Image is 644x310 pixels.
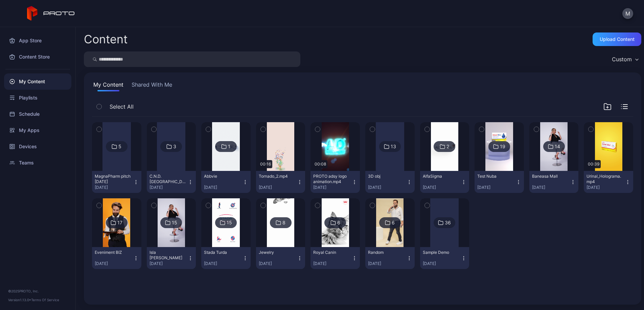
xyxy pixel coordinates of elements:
div: [DATE] [95,185,133,190]
div: 3 [173,143,176,150]
div: Random [368,250,405,255]
button: Stada Turda[DATE] [201,247,251,269]
div: Stada Turda [204,250,241,255]
div: 8 [282,220,285,226]
div: 15 [172,220,177,226]
div: 19 [500,143,505,150]
button: My Content [92,81,125,91]
button: Custom [608,51,641,67]
a: App Store [4,32,71,49]
div: MagnaPharm pitch sept2025 [95,174,132,184]
div: [DATE] [423,185,461,190]
div: Tornado_2.mp4 [259,174,296,179]
div: [DATE] [532,185,571,190]
div: [DATE] [259,261,297,266]
div: 6 [392,220,395,226]
button: PROTO adsy logo animation.mp4[DATE] [310,171,360,193]
button: M [622,8,633,19]
button: Abbvie[DATE] [201,171,251,193]
div: Royal Canin [313,250,350,255]
div: Jewelry [259,250,296,255]
a: Schedule [4,106,71,122]
a: My Content [4,73,71,90]
div: Baneasa Mall [532,174,569,179]
div: Test Nuba [477,174,514,179]
button: Test Nuba[DATE] [475,171,524,193]
div: PROTO adsy logo animation.mp4 [313,174,350,184]
button: Royal Canin[DATE] [310,247,360,269]
div: Upload Content [600,37,635,42]
div: [DATE] [313,185,352,190]
button: Jewelry[DATE] [256,247,305,269]
button: MagnaPharm pitch [DATE][DATE] [92,171,141,193]
div: [DATE] [259,185,297,190]
div: [DATE] [477,185,516,190]
div: Sample Demo [423,250,460,255]
div: [DATE] [586,185,625,190]
div: [DATE] [95,261,133,266]
div: Urinal_Holograma.mp4 [586,174,624,184]
div: 17 [117,220,122,226]
div: Abbvie [204,174,241,179]
div: [DATE] [149,261,188,266]
button: AlfaSigma[DATE] [420,171,469,193]
div: [DATE] [149,185,188,190]
div: 13 [391,143,396,150]
div: 2 [446,143,449,150]
button: Upload Content [593,32,641,46]
div: C.N.D. Abbvie [149,174,187,184]
button: Eveniment BIZ[DATE] [92,247,141,269]
div: 3D obj [368,174,405,179]
button: Sample Demo[DATE] [420,247,469,269]
div: [DATE] [368,261,407,266]
div: AlfaSigma [423,174,460,179]
button: Isla [PERSON_NAME][DATE] [147,247,196,269]
button: Urinal_Holograma.mp4[DATE] [584,171,633,193]
div: Custom [612,56,632,63]
div: 1 [228,143,230,150]
button: Tornado_2.mp4[DATE] [256,171,305,193]
div: Content [84,34,128,45]
a: Content Store [4,49,71,65]
button: Random[DATE] [365,247,415,269]
div: [DATE] [423,261,461,266]
div: 14 [555,143,560,150]
span: Select All [110,103,134,111]
div: 15 [227,220,232,226]
a: Playlists [4,90,71,106]
button: Baneasa Mall[DATE] [529,171,579,193]
div: Isla Irina Baiant [149,250,187,261]
a: Teams [4,155,71,171]
div: Eveniment BIZ [95,250,132,255]
button: Shared With Me [130,81,174,91]
a: My Apps [4,122,71,138]
a: Devices [4,138,71,155]
button: C.N.D. [GEOGRAPHIC_DATA][DATE] [147,171,196,193]
div: © 2025 PROTO, Inc. [8,288,67,294]
div: [DATE] [204,185,243,190]
button: 3D obj[DATE] [365,171,415,193]
div: 6 [337,220,340,226]
div: [DATE] [313,261,352,266]
span: Version 1.13.0 • [8,298,31,302]
div: 5 [118,143,121,150]
div: 36 [445,220,451,226]
div: [DATE] [204,261,243,266]
a: Terms Of Service [31,298,59,302]
div: [DATE] [368,185,407,190]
